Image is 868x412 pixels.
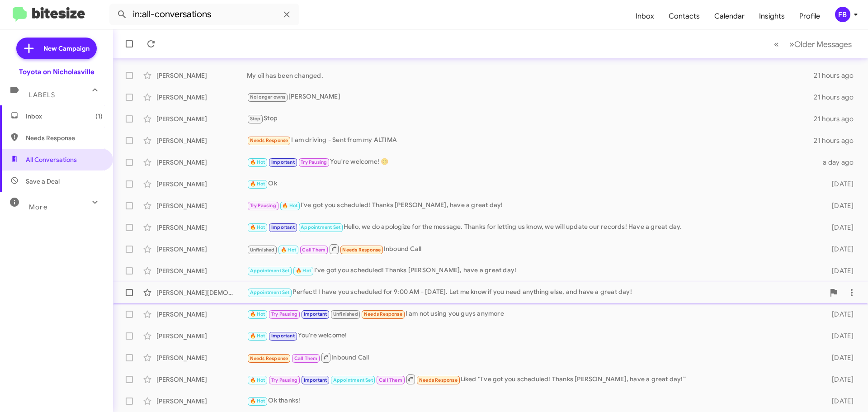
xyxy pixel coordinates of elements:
span: Inbox [628,3,661,29]
div: a day ago [817,158,861,167]
span: All Conversations [26,155,77,164]
div: [DATE] [817,245,861,254]
div: Liked “I've got you scheduled! Thanks [PERSON_NAME], have a great day!” [247,374,817,385]
div: Ok thanks! [247,396,817,406]
div: I've got you scheduled! Thanks [PERSON_NAME], have a great day! [247,265,817,276]
span: Important [304,311,327,317]
div: 21 hours ago [814,93,861,102]
div: [PERSON_NAME] [156,158,247,167]
div: You're welcome! [247,331,817,341]
div: [PERSON_NAME] [156,71,247,80]
div: [PERSON_NAME] [156,180,247,189]
div: [PERSON_NAME][DEMOGRAPHIC_DATA] [156,288,247,297]
span: New Campaign [43,44,90,53]
span: Important [304,377,327,383]
span: Important [271,333,295,339]
div: Ok [247,179,817,189]
span: « [774,38,779,50]
span: (1) [95,112,103,121]
span: Needs Response [26,133,103,142]
span: Needs Response [364,311,402,317]
div: [DATE] [817,310,861,319]
div: I've got you scheduled! Thanks [PERSON_NAME], have a great day! [247,200,817,211]
div: [PERSON_NAME] [156,114,247,123]
div: [PERSON_NAME] [156,353,247,362]
div: You're welcome! 😊 [247,157,817,167]
button: FB [827,7,858,22]
span: Save a Deal [26,177,60,186]
div: [PERSON_NAME] [156,136,247,145]
div: 21 hours ago [814,71,861,80]
span: Try Pausing [301,159,327,165]
button: Next [784,35,857,53]
span: Needs Response [250,137,288,143]
div: Stop [247,114,814,124]
span: Appointment Set [333,377,373,383]
div: [PERSON_NAME] [156,331,247,341]
span: 🔥 Hot [250,377,265,383]
div: [PERSON_NAME] [247,92,814,102]
div: [PERSON_NAME] [156,93,247,102]
div: Inbound Call [247,352,817,363]
span: Important [271,224,295,230]
span: 🔥 Hot [250,311,265,317]
span: Try Pausing [271,311,297,317]
span: More [29,203,47,211]
span: Call Them [379,377,402,383]
span: Appointment Set [301,224,340,230]
span: 🔥 Hot [250,159,265,165]
a: Contacts [661,3,707,29]
span: Stop [250,116,261,122]
span: Unfinished [333,311,358,317]
span: Unfinished [250,247,275,253]
span: Labels [29,91,55,99]
div: [PERSON_NAME] [156,266,247,275]
div: [DATE] [817,180,861,189]
div: [DATE] [817,353,861,362]
span: Important [271,159,295,165]
div: [PERSON_NAME] [156,201,247,210]
div: Perfect! I have you scheduled for 9:00 AM - [DATE]. Let me know if you need anything else, and ha... [247,287,825,298]
span: Calendar [707,3,752,29]
a: New Campaign [16,38,97,59]
span: 🔥 Hot [250,224,265,230]
button: Previous [769,35,784,53]
span: » [789,38,794,50]
span: Appointment Set [250,268,290,274]
div: 21 hours ago [814,114,861,123]
span: Inbox [26,112,103,121]
span: Call Them [302,247,325,253]
div: [PERSON_NAME] [156,310,247,319]
span: Try Pausing [250,203,276,208]
div: Toyota on Nicholasville [19,67,94,76]
nav: Page navigation example [769,35,857,53]
div: [DATE] [817,397,861,406]
div: [PERSON_NAME] [156,397,247,406]
span: 🔥 Hot [296,268,311,274]
div: FB [835,7,850,22]
div: [DATE] [817,266,861,275]
div: 21 hours ago [814,136,861,145]
span: 🔥 Hot [250,398,265,404]
a: Profile [792,3,827,29]
span: 🔥 Hot [281,247,296,253]
div: My oil has been changed. [247,71,814,80]
span: Older Messages [794,39,852,49]
div: [PERSON_NAME] [156,245,247,254]
div: I am not using you guys anymore [247,309,817,319]
span: 🔥 Hot [250,333,265,339]
div: [DATE] [817,201,861,210]
span: Needs Response [250,355,288,361]
span: Try Pausing [271,377,297,383]
div: Hello, we do apologize for the message. Thanks for letting us know, we will update our records! H... [247,222,817,232]
div: [DATE] [817,331,861,341]
input: Search [109,4,299,25]
a: Insights [752,3,792,29]
div: [DATE] [817,223,861,232]
span: Appointment Set [250,289,290,295]
div: [DATE] [817,375,861,384]
span: 🔥 Hot [282,203,297,208]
